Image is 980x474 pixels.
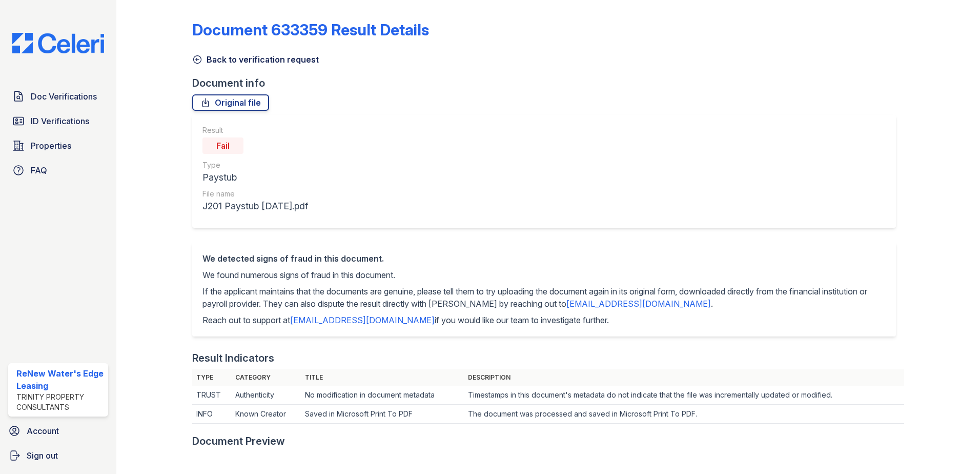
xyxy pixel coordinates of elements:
div: Fail [202,137,243,154]
a: ID Verifications [8,111,108,131]
a: Sign out [4,445,112,466]
div: Trinity Property Consultants [16,392,104,412]
th: Type [192,369,231,386]
td: Authenticity [231,386,301,405]
td: Saved in Microsoft Print To PDF [301,405,464,424]
th: Description [464,369,904,386]
p: Reach out to support at if you would like our team to investigate further. [202,314,886,326]
iframe: chat widget [937,433,970,464]
div: Result Indicators [192,351,274,365]
div: We detected signs of fraud in this document. [202,252,886,265]
td: The document was processed and saved in Microsoft Print To PDF. [464,405,904,424]
span: ID Verifications [31,115,89,127]
p: If the applicant maintains that the documents are genuine, please tell them to try uploading the ... [202,285,886,310]
div: File name [202,189,308,199]
td: TRUST [192,386,231,405]
p: We found numerous signs of fraud in this document. [202,269,886,281]
div: Result [202,125,308,135]
a: Document 633359 Result Details [192,21,429,39]
td: Known Creator [231,405,301,424]
span: Sign out [27,449,58,462]
div: J201 Paystub [DATE].pdf [202,199,308,213]
a: [EMAIL_ADDRESS][DOMAIN_NAME] [566,299,711,309]
span: FAQ [31,164,47,176]
th: Title [301,369,464,386]
a: FAQ [8,160,108,181]
a: Doc Verifications [8,86,108,107]
span: Doc Verifications [31,90,97,103]
a: Account [4,421,112,441]
div: Paystub [202,170,308,185]
div: Document Preview [192,434,285,448]
span: . [711,299,713,309]
a: Original file [192,94,269,111]
td: Timestamps in this document's metadata do not indicate that the file was incrementally updated or... [464,386,904,405]
div: Type [202,160,308,170]
img: CE_Logo_Blue-a8612792a0a2168367f1c8372b55b34899dd931a85d93a1a3d3e32e68fde9ad4.png [4,33,112,53]
span: Account [27,425,59,437]
div: ReNew Water's Edge Leasing [16,367,104,392]
td: INFO [192,405,231,424]
a: Properties [8,135,108,156]
span: Properties [31,140,71,152]
a: Back to verification request [192,53,319,66]
td: No modification in document metadata [301,386,464,405]
div: Document info [192,76,904,90]
th: Category [231,369,301,386]
a: [EMAIL_ADDRESS][DOMAIN_NAME] [290,315,435,325]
